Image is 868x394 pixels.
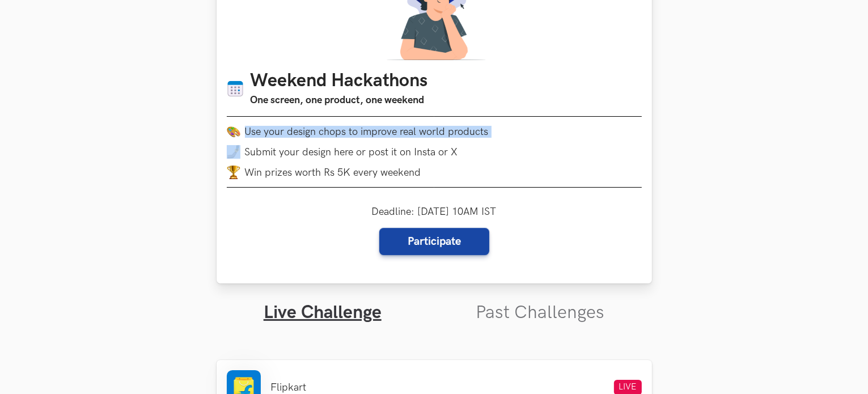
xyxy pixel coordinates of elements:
[251,92,428,108] h3: One screen, one product, one weekend
[227,166,642,179] li: Win prizes worth Rs 5K every weekend
[227,166,240,179] img: trophy.png
[217,283,652,324] ul: Tabs Interface
[227,80,244,98] img: Calendar icon
[245,146,458,158] span: Submit your design here or post it on Insta or X
[271,382,307,393] li: Flipkart
[227,125,642,138] li: Use your design chops to improve real world products
[227,145,240,159] img: mobile-in-hand.png
[264,302,382,324] a: Live Challenge
[251,70,428,92] h1: Weekend Hackathons
[227,125,240,138] img: palette.png
[379,228,489,255] a: Participate
[372,206,497,255] div: Deadline: [DATE] 10AM IST
[476,302,604,324] a: Past Challenges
